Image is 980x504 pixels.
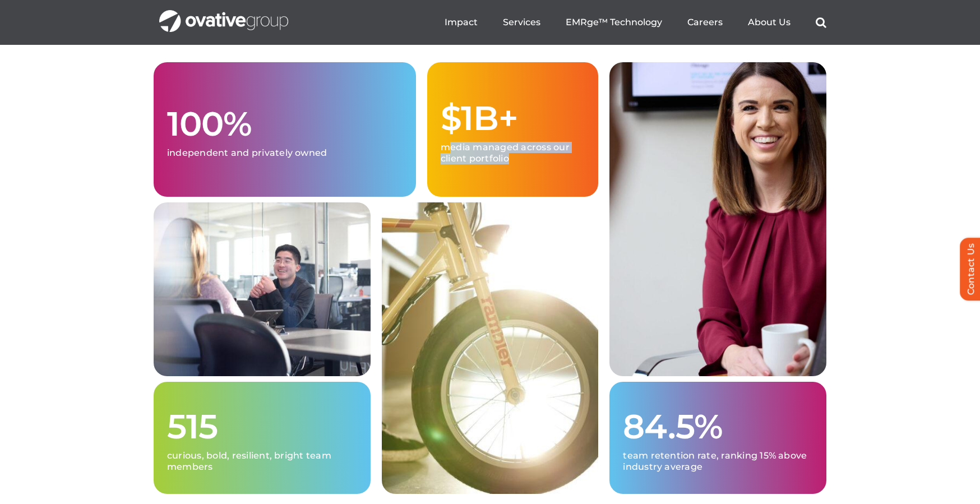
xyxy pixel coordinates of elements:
img: Home – Grid 3 [609,62,826,376]
img: Home – Grid 1 [154,202,371,376]
a: Impact [445,17,478,28]
a: OG_Full_horizontal_WHT [159,9,288,20]
img: Home – Grid 2 [382,202,599,494]
p: curious, bold, resilient, bright team members [167,450,357,473]
a: About Us [748,17,791,28]
a: Services [503,17,540,28]
nav: Menu [445,4,826,40]
p: independent and privately owned [167,147,403,159]
h1: $1B+ [441,100,585,136]
h1: 100% [167,106,403,142]
h1: 515 [167,409,357,445]
a: EMRge™ Technology [566,17,662,28]
p: media managed across our client portfolio [441,142,585,164]
a: Search [816,17,826,28]
a: Careers [687,17,723,28]
h1: 84.5% [623,409,813,445]
p: team retention rate, ranking 15% above industry average [623,450,813,473]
